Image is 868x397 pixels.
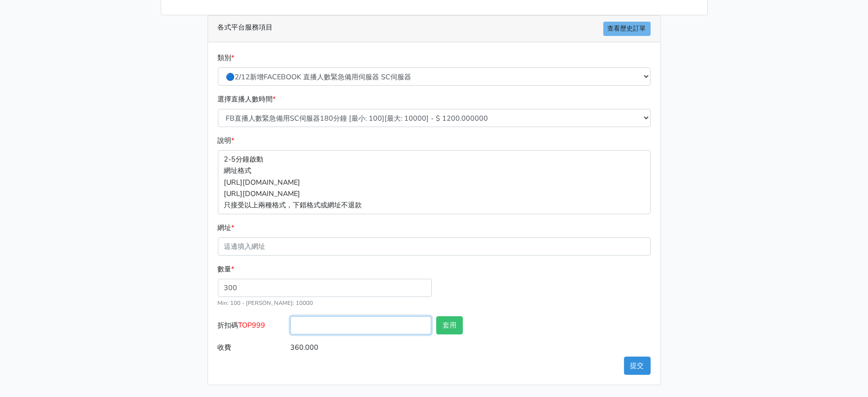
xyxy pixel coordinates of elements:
[218,52,235,64] label: 類別
[436,316,463,334] button: 套用
[218,150,651,214] p: 2-5分鐘啟動 網址格式 [URL][DOMAIN_NAME] [URL][DOMAIN_NAME] 只接受以上兩種格式，下錯格式或網址不退款
[603,22,651,36] a: 查看歷史訂單
[218,237,651,256] input: 這邊填入網址
[218,222,235,233] label: 網址
[218,94,276,105] label: 選擇直播人數時間
[239,320,266,330] span: TOP999
[624,357,651,375] button: 提交
[218,135,235,146] label: 說明
[208,16,660,42] div: 各式平台服務項目
[218,299,313,307] small: Min: 100 - [PERSON_NAME]: 10000
[215,338,288,357] label: 收費
[218,264,235,275] label: 數量
[215,316,288,338] label: 折扣碼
